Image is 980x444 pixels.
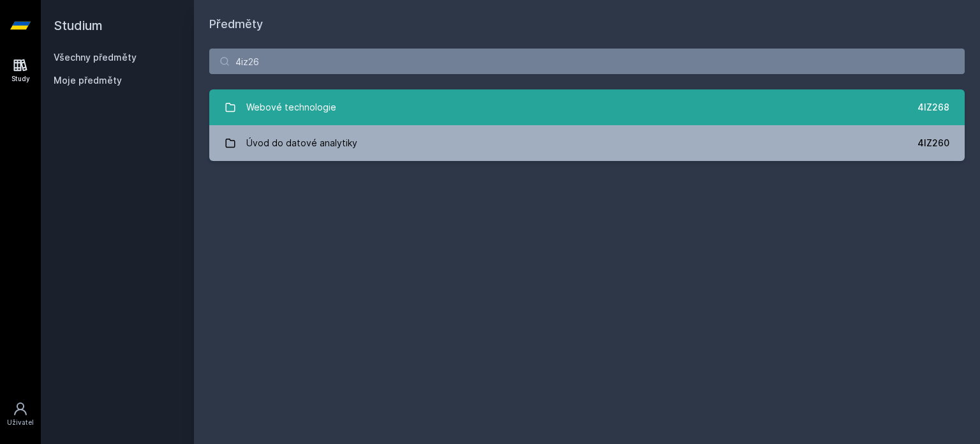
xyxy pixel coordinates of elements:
[246,95,336,120] div: Webové technologie
[209,89,965,125] a: Webové technologie 4IZ268
[917,137,949,149] div: 4IZ260
[3,395,38,434] a: Uživatel
[54,52,137,63] a: Všechny předměty
[11,74,30,84] div: Study
[7,418,34,427] div: Uživatel
[246,130,357,156] div: Úvod do datové analytiky
[209,15,965,33] h1: Předměty
[209,125,965,161] a: Úvod do datové analytiky 4IZ260
[209,49,965,74] input: Název nebo ident předmětu…
[3,51,38,90] a: Study
[917,101,949,114] div: 4IZ268
[54,74,122,87] span: Moje předměty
